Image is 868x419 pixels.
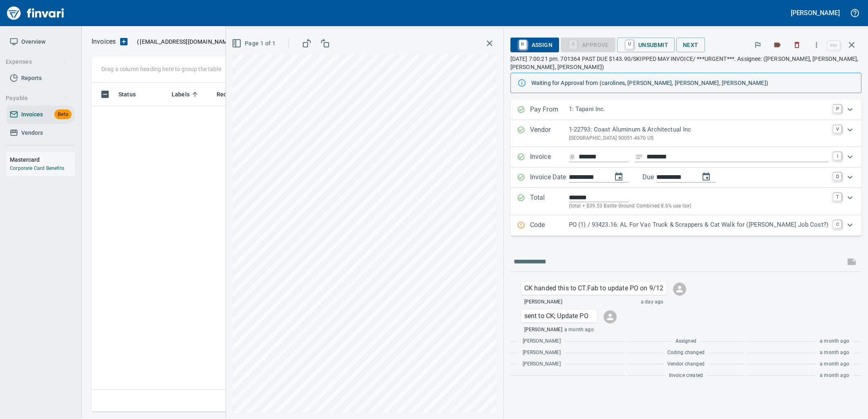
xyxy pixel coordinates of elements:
a: esc [828,41,840,50]
span: Vendors [21,128,43,138]
span: Status [119,89,146,99]
p: Drag a column heading here to group the table [101,65,221,73]
a: V [833,125,841,133]
div: Purchase Order Item required [561,40,615,47]
span: This records your message into the invoice and notifies anyone mentioned [842,252,861,272]
span: a day ago [641,298,664,306]
span: Invoice created [669,372,703,380]
img: Finvari [5,3,66,23]
span: Labels [172,89,190,99]
div: Expand [510,167,861,188]
div: Expand [510,120,861,147]
a: InvoicesBeta [7,105,75,124]
a: U [626,40,633,49]
span: Reports [21,73,42,83]
span: [EMAIL_ADDRESS][DOMAIN_NAME] [139,38,233,46]
span: [PERSON_NAME] [524,326,562,334]
button: change date [609,167,629,187]
a: Corporate Card Benefits [10,165,64,171]
a: Overview [7,33,75,51]
button: change due date [696,167,716,187]
button: Flag [749,36,767,54]
svg: Invoice number [569,152,575,162]
button: Payable [2,91,71,106]
p: Invoice [530,152,569,163]
span: Expenses [6,57,67,67]
span: Assign [517,38,553,52]
p: Pay From [530,105,569,115]
button: [PERSON_NAME] [789,7,842,19]
span: Received [217,89,241,99]
a: D [833,172,841,181]
span: Next [683,40,698,50]
span: Invoices [21,109,43,120]
button: Expenses [2,54,71,69]
div: Expand [510,188,861,215]
p: Total [530,193,569,210]
span: Unsubmit [624,38,668,52]
a: Reports [7,69,75,87]
p: 1-22793: Coast Aluminum & Architectual Inc [569,125,828,134]
button: UUnsubmit [617,38,675,52]
button: RAssign [510,38,559,52]
span: Status [119,89,136,99]
span: [PERSON_NAME] [523,337,561,345]
p: sent to CK; Update PO [524,311,594,321]
p: Invoices [92,37,116,47]
p: Code [530,220,569,231]
a: I [833,152,841,160]
a: P [833,105,841,113]
p: ( ) [132,38,235,46]
button: More [808,36,825,54]
div: Click for options [521,310,597,323]
span: [PERSON_NAME] [523,349,561,357]
a: Vendors [7,124,75,142]
p: PO (1) / 93423.16: AL For Vac Truck & Scrappers & Cat Walk for ([PERSON_NAME] Job Cost?) [569,220,828,230]
button: Labels [768,36,786,54]
div: Expand [510,147,861,167]
p: Due [642,172,681,182]
a: T [833,193,841,201]
button: Next [676,38,705,53]
div: Expand [510,100,861,120]
span: Labels [172,89,200,99]
span: a month ago [564,326,594,334]
span: Vendor changed [667,360,705,368]
p: [DATE] 7:00:21 pm. 701364 PAST DUE $143.90/SKIPPED MAY INVOICE/ ***URGENT***. Assignee: ([PERSON_... [510,55,861,71]
p: Vendor [530,125,569,142]
span: Page 1 of 1 [233,38,275,49]
p: Invoice Date [530,172,569,183]
p: 1: Tapani Inc. [569,105,828,114]
span: [PERSON_NAME] [523,360,561,368]
button: Discard [788,36,806,54]
button: Page 1 of 1 [230,36,279,51]
span: a month ago [820,337,849,345]
span: Assigned [676,337,696,345]
span: Overview [21,37,45,47]
div: Waiting for Approval from (carolines, [PERSON_NAME], [PERSON_NAME], [PERSON_NAME]) [531,76,855,90]
div: Expand [510,215,861,236]
h6: Mastercard [10,155,75,164]
p: (total + $39.53 Battle Ground Combined 8.6% use tax) [569,202,828,210]
span: a month ago [820,349,849,357]
button: Upload an Invoice [116,37,132,47]
nav: breadcrumb [92,37,116,47]
a: C [833,220,841,228]
svg: Invoice description [635,153,643,161]
span: a month ago [820,360,849,368]
a: R [519,40,527,49]
p: CK handed this to CT.Fab to update PO on 9/12 [524,283,664,293]
p: [GEOGRAPHIC_DATA] 90051-4670 US [569,134,828,143]
span: Received [217,89,252,99]
span: Coding changed [667,349,705,357]
span: Payable [6,93,67,103]
h5: [PERSON_NAME] [791,9,840,17]
span: a month ago [820,372,849,380]
span: [PERSON_NAME] [524,298,562,306]
span: Close invoice [825,35,861,55]
span: Beta [54,110,72,119]
div: Click for options [521,282,667,295]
